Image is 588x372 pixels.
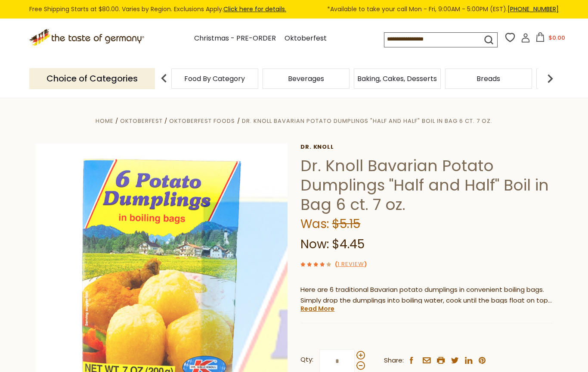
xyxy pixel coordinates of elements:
[477,75,500,82] a: Breads
[96,117,114,125] a: Home
[184,75,245,82] a: Food By Category
[288,75,324,82] a: Beverages
[300,216,329,232] label: Was:
[357,75,437,82] a: Baking, Cakes, Desserts
[300,284,552,306] p: Here are 6 traditional Bavarian potato dumplings in convenient boiling bags. Simply drop the dump...
[29,68,155,89] p: Choice of Categories
[194,33,276,44] a: Christmas - PRE-ORDER
[384,355,404,366] span: Share:
[300,144,552,150] a: Dr. Knoll
[29,4,559,14] div: Free Shipping Starts at $80.00. Varies by Region. Exclusions Apply.
[300,354,313,365] strong: Qty:
[242,117,492,125] a: Dr. Knoll Bavarian Potato Dumplings "Half and Half" Boil in Bag 6 ct. 7 oz.
[300,156,552,214] h1: Dr. Knoll Bavarian Potato Dumplings "Half and Half" Boil in Bag 6 ct. 7 oz.
[337,260,364,269] a: 1 Review
[532,32,569,45] button: $0.00
[548,34,565,42] span: $0.00
[508,5,559,13] a: [PHONE_NUMBER]
[169,117,235,125] a: Oktoberfest Foods
[300,304,334,313] a: Read More
[335,260,367,268] span: ( )
[155,70,173,87] img: previous arrow
[300,236,329,253] label: Now:
[542,70,559,87] img: next arrow
[332,236,365,253] span: $4.45
[120,117,163,125] a: Oktoberfest
[285,33,327,44] a: Oktoberfest
[327,4,559,14] span: *Available to take your call Mon - Fri, 9:00AM - 5:00PM (EST).
[332,216,360,232] span: $5.15
[223,5,286,13] a: Click here for details.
